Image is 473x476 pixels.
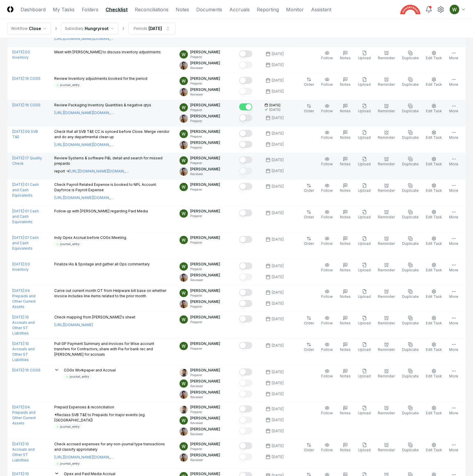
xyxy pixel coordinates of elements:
[358,82,371,87] span: Upload
[321,215,333,219] span: Follow
[12,315,25,319] span: [DATE] :
[402,162,419,166] span: Duplicate
[377,288,396,301] button: Reminder
[401,288,420,301] button: Duplicate
[320,315,334,327] button: Follow
[426,268,442,272] span: Edit Task
[320,235,334,248] button: Follow
[448,441,460,454] button: More
[321,162,333,166] span: Follow
[12,129,25,134] span: [DATE] :
[401,341,420,354] button: Duplicate
[180,130,188,138] img: ACg8ocIK_peNeqvot3Ahh9567LsVhi0q3GD2O_uFDzmfmpbAfkCWeQ=s96-c
[303,341,315,354] button: Order
[377,209,396,221] button: Reminder
[239,405,252,413] button: Mark complete
[180,77,188,85] img: ACg8ocIK_peNeqvot3Ahh9567LsVhi0q3GD2O_uFDzmfmpbAfkCWeQ=s96-c
[426,82,442,87] span: Edit Task
[402,268,419,272] span: Duplicate
[425,102,443,115] button: Edit Task
[377,405,396,417] button: Reminder
[425,288,443,301] button: Edit Task
[402,109,419,113] span: Duplicate
[321,294,333,299] span: Follow
[180,300,188,308] img: ACg8ocIj8Ed1971QfF93IUVvJX6lPm3y0CRToLvfAg4p8TYQk6NAZIo=s96-c
[401,129,420,141] button: Duplicate
[239,300,252,307] button: Mark complete
[106,6,128,13] a: Checklist
[180,50,188,59] img: ACg8ocIK_peNeqvot3Ahh9567LsVhi0q3GD2O_uFDzmfmpbAfkCWeQ=s96-c
[321,56,333,60] span: Follow
[426,188,442,193] span: Edit Task
[176,6,189,13] a: Notes
[377,129,396,141] button: Reminder
[340,56,351,60] span: Notes
[378,135,395,140] span: Reminder
[377,235,396,248] button: Reminder
[357,155,372,168] button: Upload
[180,167,188,176] img: ACg8ocIj8Ed1971QfF93IUVvJX6lPm3y0CRToLvfAg4p8TYQk6NAZIo=s96-c
[11,26,28,31] div: Workflow
[357,341,372,354] button: Upload
[54,36,114,41] a: [URL][DOMAIN_NAME][DOMAIN_NAME]
[402,374,419,378] span: Duplicate
[180,342,188,350] img: ACg8ocIK_peNeqvot3Ahh9567LsVhi0q3GD2O_uFDzmfmpbAfkCWeQ=s96-c
[12,156,42,166] a: [DATE]:17 Quality Check
[378,188,395,193] span: Reminder
[358,215,371,219] span: Upload
[339,441,352,454] button: Notes
[12,103,25,107] span: [DATE] :
[321,347,333,352] span: Follow
[180,273,188,282] img: ACg8ocIj8Ed1971QfF93IUVvJX6lPm3y0CRToLvfAg4p8TYQk6NAZIo=s96-c
[321,268,333,272] span: Follow
[304,321,314,325] span: Order
[12,341,35,362] a: [DATE]:10 Accruals and Other ST Liabilities
[340,321,351,325] span: Notes
[402,188,419,193] span: Duplicate
[448,155,460,168] button: More
[425,182,443,195] button: Edit Task
[402,411,419,415] span: Duplicate
[448,209,460,221] button: More
[448,262,460,274] button: More
[426,294,442,299] span: Edit Task
[426,374,442,378] span: Edit Task
[339,155,352,168] button: Notes
[357,129,372,141] button: Upload
[358,109,371,113] span: Upload
[357,262,372,274] button: Upload
[239,209,252,217] button: Mark complete
[54,322,93,328] a: [URL][DOMAIN_NAME]
[12,262,30,272] a: [DATE]:03 Inventory
[303,102,315,115] button: Order
[340,347,351,352] span: Notes
[229,6,250,13] a: Accruals
[320,288,334,301] button: Follow
[358,294,371,299] span: Upload
[426,411,442,415] span: Edit Task
[12,368,25,372] span: [DATE] :
[12,341,25,346] span: [DATE] :
[320,441,334,454] button: Follow
[378,411,395,415] span: Reminder
[357,102,372,115] button: Upload
[339,209,352,221] button: Notes
[377,155,396,168] button: Reminder
[448,49,460,62] button: More
[303,209,315,221] button: Order
[339,262,352,274] button: Notes
[448,102,460,115] button: More
[425,235,443,248] button: Edit Task
[378,109,395,113] span: Reminder
[239,156,252,164] button: Mark complete
[401,102,420,115] button: Duplicate
[239,262,252,270] button: Mark complete
[358,268,371,272] span: Upload
[12,315,35,335] a: [DATE]:10 Accruals and Other ST Liabilities
[321,411,333,415] span: Follow
[402,294,419,299] span: Duplicate
[303,315,315,327] button: Order
[54,142,114,147] a: [URL][DOMAIN_NAME][DOMAIN_NAME]
[12,129,38,139] a: [DATE]:09 SVB T&E
[129,23,175,35] button: Periods[DATE]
